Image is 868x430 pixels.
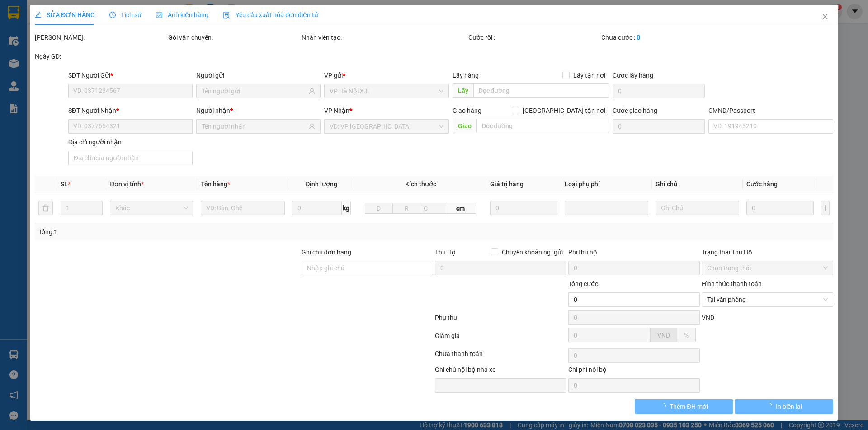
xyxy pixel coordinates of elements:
span: VP Nhận [325,107,350,114]
label: Cước giao hàng [613,107,657,114]
div: Chưa cước : [602,32,733,42]
div: Phụ thu [434,313,567,328]
div: VP gửi [325,70,449,80]
span: [GEOGRAPHIC_DATA] tận nơi [519,106,609,116]
span: Kích thước [405,180,436,188]
img: icon [223,12,230,19]
span: close [821,13,829,20]
span: loading [660,403,670,409]
button: Thêm ĐH mới [635,399,733,414]
span: picture [156,12,162,18]
div: SĐT Người Nhận [68,106,193,116]
div: Chưa thanh toán [434,349,567,365]
span: Cước hàng [747,180,778,188]
input: Địa chỉ của người nhận [68,151,193,165]
input: 0 [747,201,814,215]
span: VP Hà Nội X.E [330,84,443,98]
input: 0 [491,201,558,215]
span: cm [445,203,476,214]
span: SỬA ĐƠN HÀNG [35,11,95,18]
div: SĐT Người Gửi [68,70,193,80]
span: Định lượng [305,180,337,188]
div: CMND/Passport [708,106,833,116]
span: edit [35,12,41,18]
input: R [392,203,420,214]
span: Chuyển khoản ng. gửi [498,247,566,257]
div: Ngày GD: [35,51,166,61]
input: Tên người gửi [202,86,307,96]
span: Giá trị hàng [491,180,524,188]
span: VND [702,314,714,321]
input: Ghi Chú [656,201,739,215]
input: Cước lấy hàng [613,84,705,98]
b: 0 [637,34,641,41]
span: user [309,88,316,94]
th: Ghi chú [652,176,743,193]
th: Loại phụ phí [561,176,652,193]
input: Dọc đường [473,83,609,98]
span: Thu Hộ [435,249,456,256]
span: Yêu cầu xuất hóa đơn điện tử [223,11,318,18]
span: loading [766,403,776,409]
div: Giảm giá [434,331,567,347]
label: Cước lấy hàng [613,72,653,79]
div: Người gửi [196,70,321,80]
button: In biên lai [735,399,833,414]
span: Ảnh kiện hàng [156,11,208,18]
div: Phí thu hộ [568,247,700,261]
span: kg [342,201,351,215]
div: Ghi chú nội bộ nhà xe [435,365,566,378]
span: In biên lai [776,402,802,412]
span: Khác [116,201,189,215]
span: Tổng cước [568,280,598,287]
input: Tên người nhận [202,121,307,131]
label: Ghi chú đơn hàng [302,249,351,256]
div: Trạng thái Thu Hộ [702,247,833,257]
div: Gói vận chuyển: [168,32,300,42]
input: Cước giao hàng [613,119,705,134]
input: Ghi chú đơn hàng [302,261,433,275]
input: Dọc đường [476,119,609,133]
span: Đơn vị tính [110,180,144,188]
span: Tại văn phòng [707,293,828,306]
span: Giao [453,119,476,133]
div: Tổng: 1 [38,227,335,237]
span: Lấy hàng [453,72,479,79]
div: Người nhận [196,106,321,116]
span: % [684,332,689,339]
span: Giao hàng [453,107,481,114]
div: Địa chỉ người nhận [68,137,193,147]
span: SL [61,180,68,188]
button: plus [821,201,830,215]
span: Lịch sử [109,11,142,18]
label: Hình thức thanh toán [702,280,762,287]
button: Close [812,5,838,30]
span: Chọn trạng thái [707,261,828,275]
div: Cước rồi : [468,32,600,42]
div: [PERSON_NAME]: [35,32,166,42]
span: Lấy tận nơi [570,70,609,80]
span: Thêm ĐH mới [670,402,708,412]
span: Lấy [453,83,473,98]
input: D [365,203,393,214]
span: VND [657,332,670,339]
span: clock-circle [109,12,116,18]
input: VD: Bàn, Ghế [201,201,285,215]
button: delete [38,201,53,215]
div: Chi phí nội bộ [568,365,700,378]
div: Nhân viên tạo: [302,32,467,42]
span: Tên hàng [201,180,231,188]
span: user [309,123,316,129]
input: C [420,203,445,214]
